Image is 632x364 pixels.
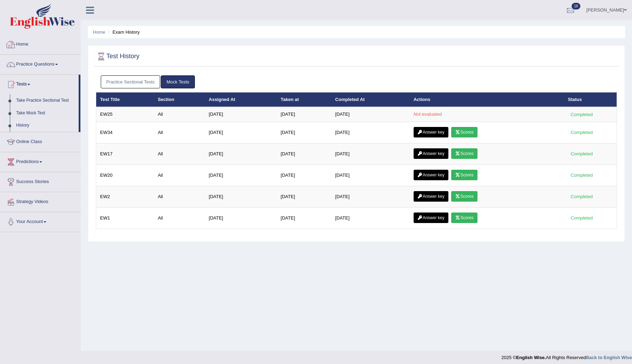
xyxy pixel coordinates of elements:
a: Take Practice Sectional Test [13,94,79,107]
em: Not evaluated [414,112,442,117]
a: Home [0,35,80,52]
th: Test Title [96,92,154,107]
td: [DATE] [331,107,410,122]
strong: English Wise. [516,355,546,360]
td: [DATE] [205,122,277,143]
td: [DATE] [277,207,331,229]
td: EW34 [96,122,154,143]
a: Scores [451,191,477,202]
a: Tests [0,75,79,92]
td: [DATE] [331,143,410,164]
a: Answer key [414,213,448,223]
div: Completed [568,111,595,118]
h2: Test History [96,51,139,62]
a: Take Mock Test [13,107,79,120]
td: [DATE] [331,186,410,207]
td: All [154,143,205,164]
td: [DATE] [331,164,410,186]
a: Online Class [0,132,80,150]
a: Scores [451,213,477,223]
div: Completed [568,150,595,157]
td: All [154,122,205,143]
a: Predictions [0,152,80,170]
td: [DATE] [277,164,331,186]
a: Back to English Wise [586,355,632,360]
div: Completed [568,193,595,200]
span: 18 [572,3,580,9]
a: Mock Tests [161,75,195,88]
a: Answer key [414,191,448,202]
td: [DATE] [277,107,331,122]
td: [DATE] [205,207,277,229]
div: Completed [568,214,595,222]
a: Strategy Videos [0,192,80,210]
td: [DATE] [205,164,277,186]
div: 2025 © All Rights Reserved [501,351,632,361]
a: Success Stories [0,172,80,190]
a: Scores [451,148,477,159]
a: Your Account [0,212,80,230]
td: EW17 [96,143,154,164]
a: Practice Questions [0,55,80,72]
td: [DATE] [205,186,277,207]
td: All [154,164,205,186]
li: Exam History [106,29,140,35]
td: All [154,186,205,207]
td: [DATE] [277,186,331,207]
td: EW25 [96,107,154,122]
a: Practice Sectional Tests [101,75,160,88]
td: EW20 [96,164,154,186]
a: History [13,119,79,132]
a: Answer key [414,148,448,159]
td: [DATE] [331,122,410,143]
th: Actions [410,92,564,107]
td: EW1 [96,207,154,229]
a: Home [93,29,105,35]
th: Assigned At [205,92,277,107]
td: [DATE] [205,107,277,122]
a: Scores [451,127,477,137]
div: Completed [568,129,595,136]
th: Status [564,92,617,107]
th: Completed At [331,92,410,107]
th: Section [154,92,205,107]
div: Completed [568,171,595,179]
td: All [154,107,205,122]
td: All [154,207,205,229]
a: Answer key [414,127,448,137]
td: [DATE] [331,207,410,229]
th: Taken at [277,92,331,107]
td: [DATE] [277,122,331,143]
a: Scores [451,170,477,180]
td: EW2 [96,186,154,207]
td: [DATE] [205,143,277,164]
td: [DATE] [277,143,331,164]
a: Answer key [414,170,448,180]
